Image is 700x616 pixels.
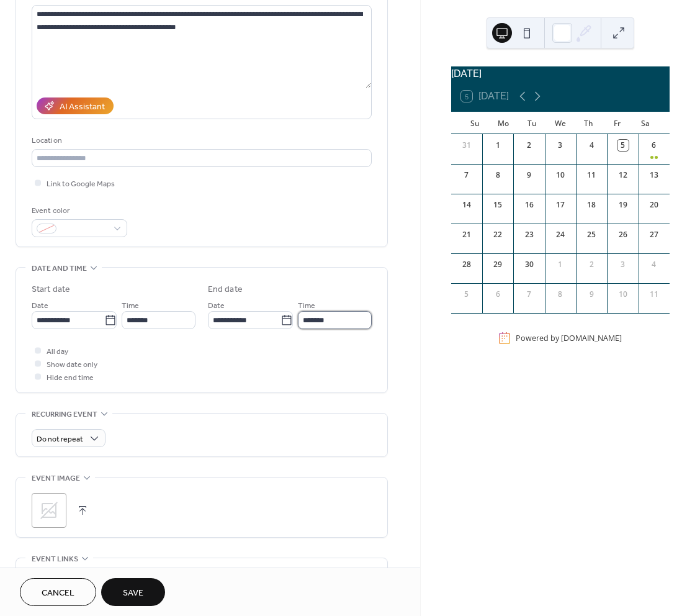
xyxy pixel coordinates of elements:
a: [DOMAIN_NAME] [561,333,622,343]
div: We [546,112,575,134]
div: 1 [555,259,566,270]
div: 7 [524,289,535,300]
div: 14 [461,199,472,211]
div: 8 [492,170,503,181]
div: Start date [32,283,70,296]
button: Cancel [20,578,96,606]
div: Powered by [516,333,622,343]
div: 6 [648,140,660,151]
span: Event links [32,553,78,566]
div: 25 [586,229,597,240]
div: 2 [586,259,597,270]
div: 16 [524,199,535,211]
div: 12 [617,170,629,181]
span: Do not repeat [37,432,83,446]
div: 2 [524,140,535,151]
div: 6 [492,289,503,300]
div: 31 [461,140,472,151]
div: ; [32,493,66,528]
div: 1 [492,140,503,151]
span: Show date only [47,358,97,371]
div: 23 [524,229,535,240]
button: Save [101,578,165,606]
div: Event color [32,204,125,217]
div: 4 [648,259,660,270]
span: Cancel [42,587,74,600]
span: Date [32,299,48,312]
div: 17 [555,199,566,211]
div: 29 [492,259,503,270]
div: 15 [492,199,503,211]
span: Hide end time [47,371,94,384]
span: Time [122,299,139,312]
div: 10 [617,289,629,300]
div: Su [461,112,490,134]
div: 18 [586,199,597,211]
div: 22 [492,229,503,240]
div: 24 [555,229,566,240]
div: End date [208,283,243,296]
div: 27 [648,229,660,240]
div: 30 [524,259,535,270]
span: Save [123,587,143,600]
div: AI Assistant [60,101,105,114]
div: 3 [617,259,629,270]
div: [DATE] [451,66,670,81]
div: 3 [555,140,566,151]
span: Link to Google Maps [47,178,115,191]
div: Tu [518,112,546,134]
button: AI Assistant [37,97,114,114]
div: Location [32,134,369,147]
div: 11 [586,170,597,181]
span: Date [208,299,225,312]
div: 7 [461,170,472,181]
span: Time [298,299,315,312]
div: 8 [555,289,566,300]
div: 9 [586,289,597,300]
div: 19 [617,199,629,211]
div: Sa [631,112,660,134]
div: 28 [461,259,472,270]
span: Event image [32,472,80,485]
div: Mo [490,112,518,134]
div: 4 [586,140,597,151]
div: 10 [555,170,566,181]
span: All day [47,345,68,358]
div: Fr [603,112,632,134]
div: 11 [648,289,660,300]
div: 26 [617,229,629,240]
div: 5 [617,140,629,151]
div: 21 [461,229,472,240]
div: 20 [648,199,660,211]
div: 9 [524,170,535,181]
span: Recurring event [32,408,97,421]
div: Th [575,112,603,134]
span: Date and time [32,262,87,275]
div: 5 [461,289,472,300]
div: 13 [648,170,660,181]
